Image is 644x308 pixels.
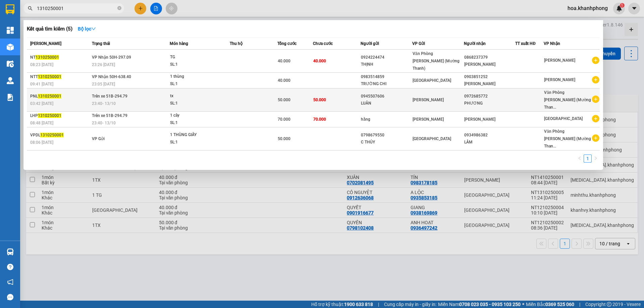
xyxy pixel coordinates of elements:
[278,117,290,122] span: 70.000
[413,98,444,102] span: [PERSON_NAME]
[38,94,61,99] span: 1310250001
[92,121,116,125] span: 23:40 - 13/10
[544,129,591,148] span: Văn Phòng [PERSON_NAME] (Mường Than...
[594,156,598,160] span: right
[92,82,115,86] span: 23:05 [DATE]
[515,41,536,46] span: TT xuất HĐ
[592,57,599,64] span: plus-circle
[170,61,220,68] div: SL: 1
[7,279,13,285] span: notification
[278,136,290,141] span: 50.000
[544,41,560,46] span: VP Nhận
[361,139,412,146] div: C THỦY
[92,62,115,67] span: 23:26 [DATE]
[7,94,14,101] img: solution-icon
[313,117,326,122] span: 70.000
[30,93,90,100] div: PNL
[30,101,53,106] span: 03:42 [DATE]
[37,5,116,12] input: Tìm tên, số ĐT hoặc mã đơn
[361,100,412,107] div: LUÂN
[313,41,333,46] span: Chưa cước
[413,51,460,71] span: Văn Phòng [PERSON_NAME] (Mường Thanh)
[544,116,583,121] span: [GEOGRAPHIC_DATA]
[313,98,326,102] span: 50.000
[7,248,14,255] img: warehouse-icon
[361,54,412,61] div: 0924224474
[361,116,412,123] div: hằng
[170,139,220,146] div: SL: 1
[170,41,188,46] span: Món hàng
[592,134,599,142] span: plus-circle
[7,44,14,51] img: warehouse-icon
[36,55,59,60] span: 1310250001
[464,100,515,107] div: PHƯƠNG
[413,78,451,83] span: [GEOGRAPHIC_DATA]
[464,80,515,87] div: [PERSON_NAME]
[361,93,412,100] div: 0945507606
[170,54,220,61] div: TG
[544,58,575,63] span: [PERSON_NAME]
[78,26,96,32] strong: Bộ lọc
[30,62,53,67] span: 08:23 [DATE]
[28,6,33,11] span: search
[92,113,127,118] span: Trên xe 51B-294.79
[464,41,486,46] span: Người nhận
[30,54,90,61] div: NT
[170,112,220,119] div: 1 cây
[464,93,515,100] div: 0972685772
[576,155,584,163] button: left
[584,155,591,162] a: 1
[584,155,592,163] li: 1
[92,94,127,99] span: Trên xe 51B-294.79
[413,117,444,122] span: [PERSON_NAME]
[361,132,412,139] div: 0798679550
[170,131,220,139] div: 1 THÙNG GIẤY
[361,61,412,68] div: THỊNH
[7,264,13,270] span: question-circle
[544,90,591,110] span: Văn Phòng [PERSON_NAME] (Mường Than...
[30,132,90,139] div: VPDL
[30,121,53,125] span: 08:48 [DATE]
[592,96,599,103] span: plus-circle
[464,61,515,68] div: [PERSON_NAME]
[7,77,14,84] img: warehouse-icon
[170,73,220,80] div: 1 thùng
[464,116,515,123] div: [PERSON_NAME]
[464,54,515,61] div: 0868237379
[30,73,90,80] div: NTT
[313,59,326,63] span: 40.000
[412,41,425,46] span: VP Gửi
[592,155,600,163] button: right
[278,78,290,83] span: 40.000
[38,74,61,79] span: 1310250001
[27,25,72,33] h3: Kết quả tìm kiếm ( 5 )
[170,80,220,88] div: SL: 1
[92,41,110,46] span: Trạng thái
[117,6,121,10] span: close-circle
[6,4,14,14] img: logo-vxr
[278,59,290,63] span: 40.000
[92,101,116,106] span: 23:40 - 13/10
[277,41,297,46] span: Tổng cước
[40,133,64,137] span: 1310250001
[578,156,582,160] span: left
[7,60,14,67] img: warehouse-icon
[170,93,220,100] div: tx
[278,98,290,102] span: 50.000
[230,41,243,46] span: Thu hộ
[30,112,90,119] div: LHP
[361,73,412,80] div: 0983514859
[72,23,101,34] button: Bộ lọcdown
[544,77,575,82] span: [PERSON_NAME]
[7,294,13,300] span: message
[38,113,61,118] span: 1310250001
[464,73,515,80] div: 0903851252
[576,155,584,163] li: Previous Page
[91,26,96,31] span: down
[592,115,599,122] span: plus-circle
[30,140,53,145] span: 08:06 [DATE]
[170,100,220,107] div: SL: 1
[592,76,599,83] span: plus-circle
[361,80,412,87] div: TRƯỜNG CHI
[30,82,53,86] span: 09:41 [DATE]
